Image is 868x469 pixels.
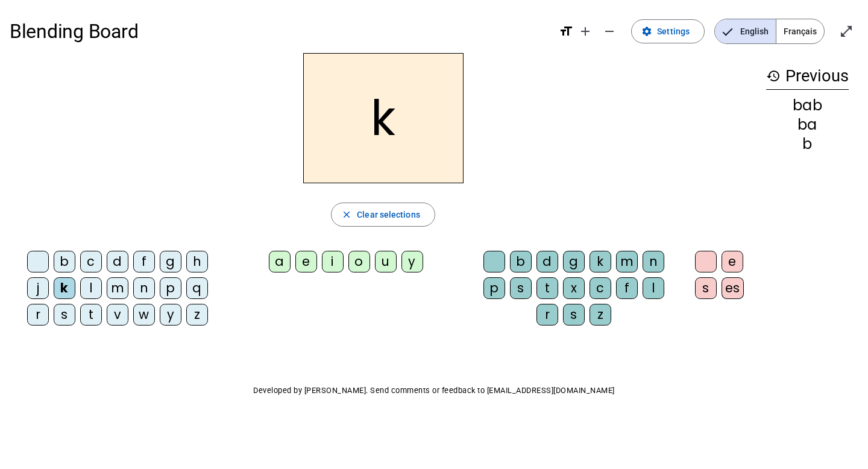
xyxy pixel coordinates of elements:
mat-icon: add [578,24,593,39]
mat-icon: format_size [559,24,573,39]
div: f [133,251,155,272]
div: c [590,277,611,299]
span: Français [776,19,824,43]
div: a [269,251,291,272]
div: i [322,251,344,272]
div: l [643,277,664,299]
div: r [27,304,49,326]
div: d [536,251,558,272]
div: es [722,277,744,299]
h1: Blending Board [10,12,549,51]
div: f [616,277,638,299]
button: Enter full screen [834,19,858,43]
div: d [107,251,128,272]
div: u [375,251,397,272]
div: y [160,304,181,326]
div: bab [766,98,849,113]
span: Settings [657,24,690,39]
div: k [54,277,75,299]
div: k [590,251,611,272]
p: Developed by [PERSON_NAME]. Send comments or feedback to [EMAIL_ADDRESS][DOMAIN_NAME] [10,383,858,398]
div: c [80,251,102,272]
button: Clear selections [331,203,435,227]
div: n [643,251,664,272]
div: n [133,277,155,299]
mat-icon: close [341,209,352,220]
div: o [348,251,370,272]
span: Clear selections [357,207,420,222]
button: Decrease font size [597,19,621,43]
div: z [186,304,208,326]
div: w [133,304,155,326]
div: v [107,304,128,326]
div: p [483,277,505,299]
div: e [295,251,317,272]
button: Settings [631,19,705,43]
div: t [536,277,558,299]
div: e [722,251,743,272]
mat-icon: open_in_full [839,24,854,39]
div: s [563,304,585,326]
div: l [80,277,102,299]
div: s [695,277,717,299]
div: t [80,304,102,326]
div: g [160,251,181,272]
div: b [510,251,532,272]
div: h [186,251,208,272]
h2: k [303,53,464,183]
div: p [160,277,181,299]
div: m [107,277,128,299]
mat-icon: history [766,69,781,83]
mat-icon: settings [641,26,652,37]
div: z [590,304,611,326]
div: x [563,277,585,299]
mat-icon: remove [602,24,617,39]
span: English [715,19,776,43]
div: ba [766,118,849,132]
div: r [536,304,558,326]
div: q [186,277,208,299]
div: b [54,251,75,272]
div: s [510,277,532,299]
div: y [401,251,423,272]
div: m [616,251,638,272]
h3: Previous [766,63,849,90]
div: b [766,137,849,151]
mat-button-toggle-group: Language selection [714,19,825,44]
div: g [563,251,585,272]
div: j [27,277,49,299]
div: s [54,304,75,326]
button: Increase font size [573,19,597,43]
